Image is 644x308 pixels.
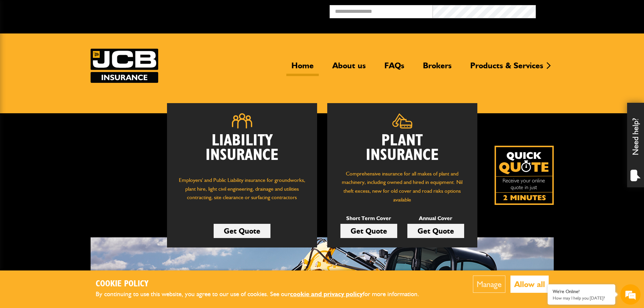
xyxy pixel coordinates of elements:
[407,214,464,223] p: Annual Cover
[627,103,644,187] div: Need help?
[379,61,409,76] a: FAQs
[177,134,307,169] h2: Liability Insurance
[177,176,307,208] p: Employers' and Public Liability insurance for groundworks, plant hire, light civil engineering, d...
[214,224,270,238] a: Get Quote
[290,290,363,298] a: cookie and privacy policy
[495,146,554,205] a: Get your insurance quote isn just 2-minutes
[340,214,397,223] p: Short Term Cover
[337,134,467,163] h2: Plant Insurance
[337,169,467,204] p: Comprehensive insurance for all makes of plant and machinery, including owned and hired in equipm...
[91,49,158,83] img: JCB Insurance Services logo
[407,224,464,238] a: Get Quote
[340,224,397,238] a: Get Quote
[96,289,430,300] p: By continuing to use this website, you agree to our use of cookies. See our for more information.
[510,276,549,293] button: Allow all
[286,61,319,76] a: Home
[96,279,430,289] h2: Cookie Policy
[536,5,639,16] button: Broker Login
[495,146,554,205] img: Quick Quote
[473,276,505,293] button: Manage
[327,61,371,76] a: About us
[465,61,548,76] a: Products & Services
[553,295,610,301] p: How may I help you today?
[91,49,158,83] a: JCB Insurance Services
[418,61,457,76] a: Brokers
[553,289,610,294] div: We're Online!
